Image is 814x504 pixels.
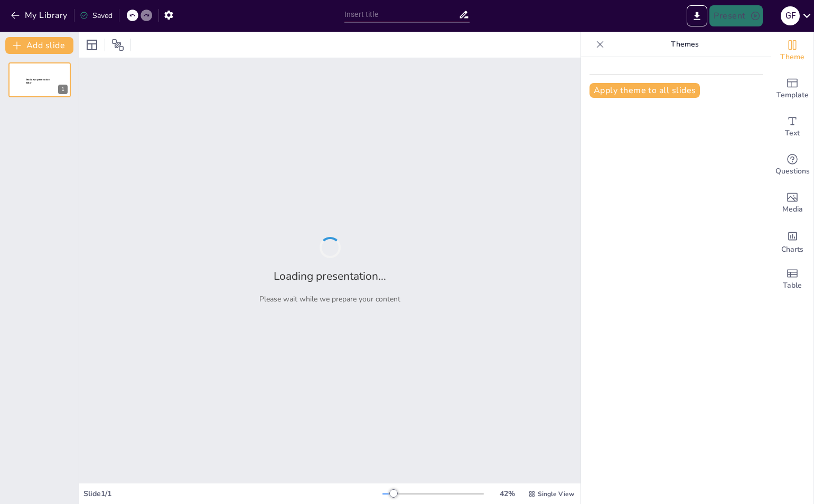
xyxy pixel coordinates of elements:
span: Theme [780,51,804,63]
div: Add images, graphics, shapes or video [771,184,813,222]
button: My Library [8,7,72,24]
button: G F [781,5,800,26]
div: Add charts and graphs [771,222,813,260]
div: Change the overall theme [771,32,813,70]
input: Insert title [344,7,459,22]
span: Sendsteps presentation editor [26,78,50,84]
div: 1 [58,85,68,94]
span: Table [783,280,802,291]
p: Themes [609,32,761,57]
div: Slide 1 / 1 [83,489,382,499]
div: Add ready made slides [771,70,813,108]
div: Layout [83,36,100,53]
span: Position [111,39,124,51]
button: Present [709,5,762,26]
button: Add slide [5,37,73,54]
span: Text [785,127,800,139]
h2: Loading presentation... [274,269,386,283]
span: Charts [781,244,803,255]
div: G F [781,6,800,25]
div: 42 % [494,489,520,499]
span: Media [782,204,803,215]
div: 1 [8,62,71,97]
span: Questions [775,166,810,177]
div: Add text boxes [771,108,813,146]
div: Get real-time input from your audience [771,146,813,184]
button: Export to PowerPoint [687,5,707,26]
span: Template [776,89,809,101]
p: Please wait while we prepare your content [259,294,400,304]
span: Single View [538,490,574,498]
div: Add a table [771,260,813,298]
div: Saved [80,11,113,21]
button: Apply theme to all slides [590,83,700,98]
